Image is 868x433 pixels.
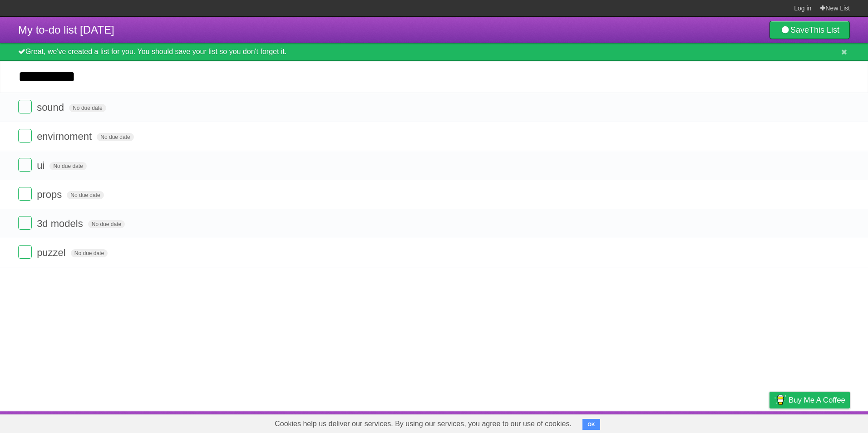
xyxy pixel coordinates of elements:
span: envirnoment [37,131,94,142]
label: Done [18,158,32,172]
label: Done [18,129,32,143]
img: Buy me a coffee [774,392,786,408]
span: No due date [97,133,133,141]
a: SaveThis List [769,21,850,39]
a: Buy me a coffee [769,392,850,408]
span: sound [37,102,66,113]
span: No due date [88,220,125,228]
span: props [37,189,64,200]
span: Buy me a coffee [789,392,845,408]
label: Done [18,187,32,201]
label: Done [18,216,32,230]
span: 3d models [37,218,85,229]
span: No due date [49,162,86,170]
a: Developers [679,413,715,431]
a: Privacy [758,413,781,431]
span: Cookies help us deliver our services. By using our services, you agree to our use of cookies. [266,415,581,433]
a: Suggest a feature [793,413,850,431]
label: Done [18,100,32,113]
span: No due date [67,191,104,199]
span: My to-do list [DATE] [18,24,114,36]
span: No due date [69,104,106,112]
button: OK [582,419,600,430]
span: puzzel [37,247,68,258]
a: About [649,413,668,431]
span: No due date [71,249,108,257]
span: ui [37,160,47,171]
a: Terms [727,413,747,431]
label: Done [18,245,32,259]
b: This List [809,25,839,34]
